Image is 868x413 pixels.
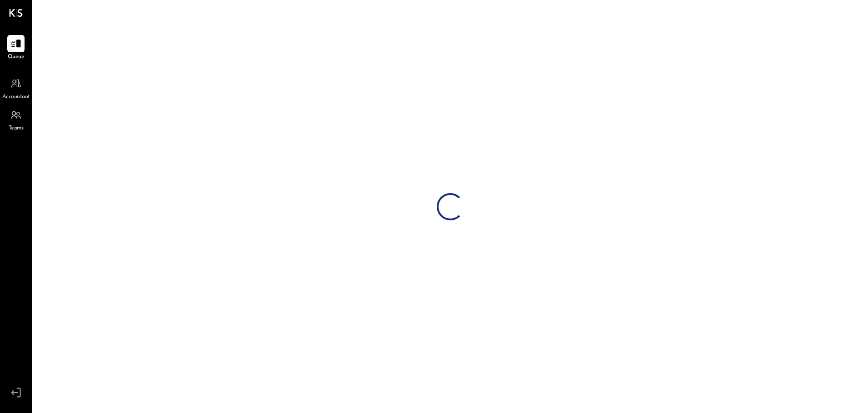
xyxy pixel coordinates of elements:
span: Accountant [2,93,30,101]
a: Accountant [0,75,31,101]
a: Queue [0,35,31,61]
span: Teams [9,124,24,133]
a: Teams [0,106,31,133]
span: Queue [8,53,25,61]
